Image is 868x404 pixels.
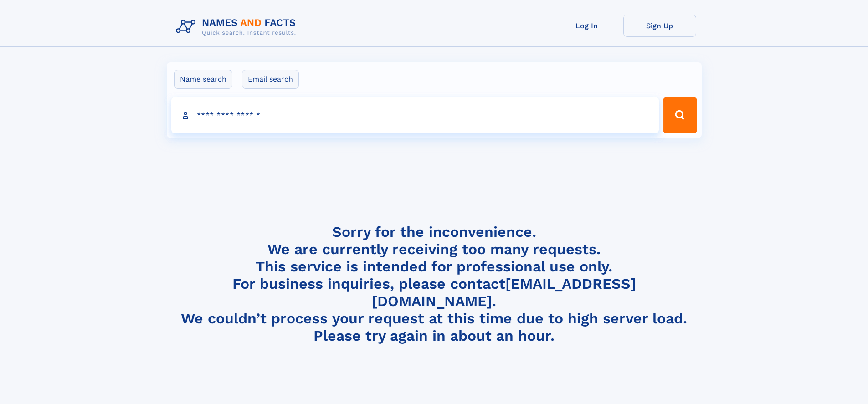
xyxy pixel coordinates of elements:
[372,275,636,310] a: [EMAIL_ADDRESS][DOMAIN_NAME]
[172,223,696,345] h4: Sorry for the inconvenience. We are currently receiving too many requests. This service is intend...
[172,15,303,39] img: Logo Names and Facts
[663,97,697,133] button: Search Button
[171,97,659,133] input: search input
[174,70,232,89] label: Name search
[550,15,623,37] a: Log In
[623,15,696,37] a: Sign Up
[242,70,299,89] label: Email search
